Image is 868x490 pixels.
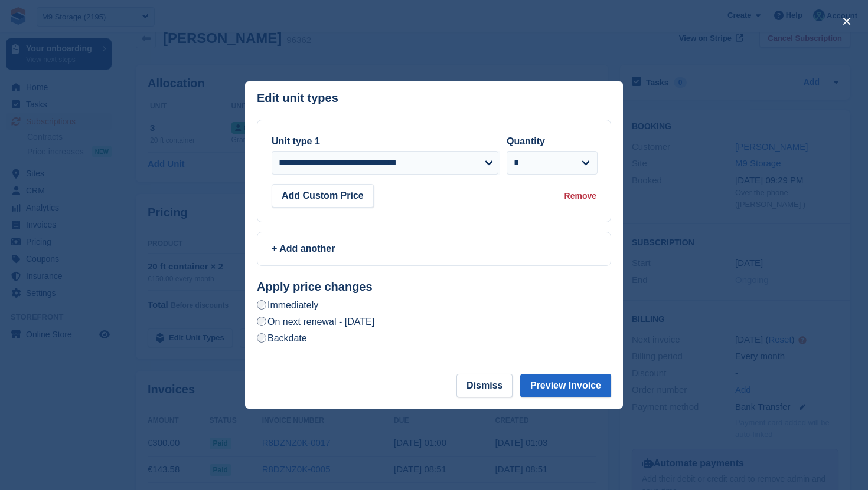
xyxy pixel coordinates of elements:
[272,184,374,208] button: Add Custom Price
[257,333,266,343] input: Backdate
[837,12,856,31] button: close
[257,300,266,310] input: Immediately
[257,317,266,326] input: On next renewal - [DATE]
[272,136,320,146] label: Unit type 1
[456,374,513,397] button: Dismiss
[507,136,545,146] label: Quantity
[257,332,307,344] label: Backdate
[257,280,373,293] strong: Apply price changes
[520,374,611,397] button: Preview Invoice
[257,91,338,105] p: Edit unit types
[257,315,374,328] label: On next renewal - [DATE]
[257,299,318,311] label: Immediately
[272,242,596,256] div: + Add another
[564,190,596,202] div: Remove
[257,232,611,266] a: + Add another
